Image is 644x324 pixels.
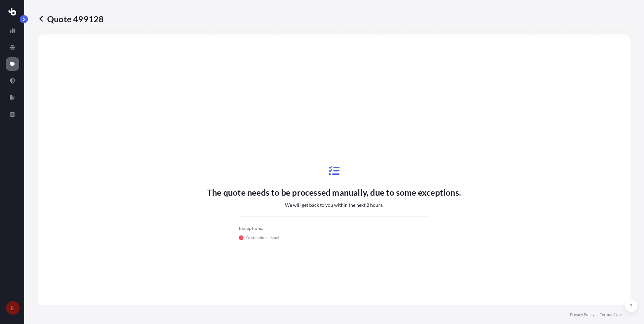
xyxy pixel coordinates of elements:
p: Israel [269,234,279,241]
p: We will get back to you within the next 2 hours. [285,202,383,208]
p: Destination [246,234,267,241]
p: Exceptions: [239,225,429,232]
a: Terms of Use [600,312,622,317]
span: E [11,304,14,311]
p: The quote needs to be processed manually, due to some exceptions. [207,187,461,198]
p: Quote 499128 [38,13,104,24]
a: Privacy Policy [570,312,594,317]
